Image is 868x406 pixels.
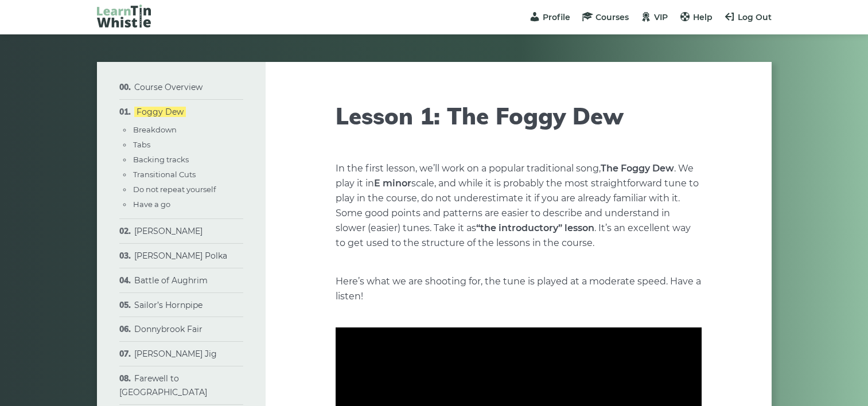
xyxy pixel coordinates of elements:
strong: E minor [374,178,411,189]
p: In the first lesson, we’ll work on a popular traditional song, . We play it in scale, and while i... [336,161,702,251]
strong: “the introductory” lesson [476,222,594,233]
strong: The Foggy Dew [601,163,674,174]
a: Backing tracks [133,155,189,164]
a: [PERSON_NAME] Jig [134,349,217,359]
p: Here’s what we are shooting for, the tune is played at a moderate speed. Have a listen! [336,274,702,304]
a: Log Out [724,12,772,22]
a: Foggy Dew [134,107,186,117]
span: Help [693,12,713,22]
a: Help [679,12,713,22]
span: Profile [543,12,570,22]
a: Donnybrook Fair [134,324,203,334]
a: Farewell to [GEOGRAPHIC_DATA] [119,373,207,397]
span: Log Out [738,12,772,22]
span: Courses [595,12,629,22]
a: Tabs [133,140,150,149]
a: Breakdown [133,125,177,134]
a: Transitional Cuts [133,170,196,179]
a: Battle of Aughrim [134,275,208,286]
a: Course Overview [134,82,203,92]
a: Have a go [133,200,170,209]
a: Profile [529,12,570,22]
a: [PERSON_NAME] [134,226,203,236]
img: LearnTinWhistle.com [97,5,151,28]
a: Do not repeat yourself [133,185,216,194]
a: VIP [640,12,668,22]
a: Sailor’s Hornpipe [134,300,203,310]
a: [PERSON_NAME] Polka [134,251,227,261]
span: VIP [654,12,668,22]
a: Courses [582,12,629,22]
h1: Lesson 1: The Foggy Dew [336,102,702,130]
